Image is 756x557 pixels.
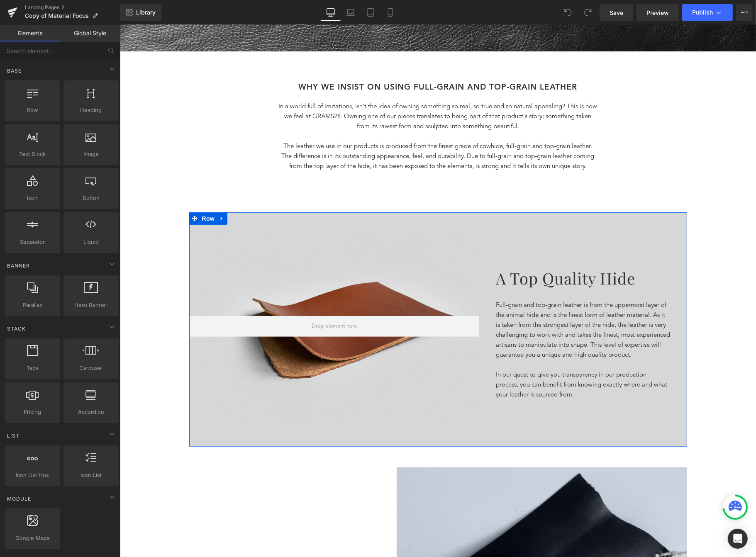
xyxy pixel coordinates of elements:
[95,423,104,433] a: Expand / Collapse
[610,8,623,17] span: Save
[682,4,733,21] button: Publish
[6,262,31,270] span: Banner
[6,432,20,440] span: List
[736,4,753,21] button: More
[25,4,120,11] a: Landing Pages
[6,67,22,75] span: Base
[376,243,550,263] h1: A top quality hide
[7,534,58,542] span: Google Maps
[120,4,161,21] a: New Library
[361,4,380,21] a: Tablet
[97,187,107,200] a: Expand / Collapse
[646,8,669,17] span: Preview
[159,77,478,107] p: In a world full of imitations, isn’t the idea of owning something so real, so true and so natural...
[376,276,550,336] p: Full-grain and top-grain leather is from the uppermost layer of the animal hide and is the finest...
[7,106,58,114] span: Row
[66,194,116,202] span: Button
[66,364,116,372] span: Carousel
[86,529,260,549] h1: Strong and Durable
[7,364,58,372] span: Tabs
[66,150,116,158] span: Image
[60,25,120,41] a: Global Style
[82,423,95,433] span: Row
[560,4,576,21] button: Undo
[376,345,550,375] p: In our quest to give you transparency in our production process, you can benefit from knowing exa...
[7,150,58,158] span: Text Block
[25,12,89,19] span: Copy of Material Focus
[66,408,116,416] span: Accordion
[80,187,97,200] span: Row
[7,408,58,416] span: Pricing
[159,117,478,147] p: The leather we use in our products is produced from the finest grade of cowhide, full-grain and t...
[692,9,713,16] span: Publish
[6,495,32,503] span: Module
[637,4,679,21] a: Preview
[7,238,58,246] span: Separator
[6,325,27,333] span: Stack
[7,301,58,309] span: Parallax
[321,4,341,21] a: Desktop
[728,529,748,549] div: Open Intercom Messenger
[66,471,116,479] span: Icon List
[7,471,58,479] span: Icon List Hoz
[66,301,116,309] span: Hero Banner
[66,238,116,246] span: Liquid
[76,58,561,69] h1: WHY WE INSIST oN USING Full-grain and Top-grain Leather
[7,194,58,202] span: Icon
[66,106,116,114] span: Heading
[136,9,156,16] span: Library
[580,4,596,21] button: Redo
[380,4,400,21] a: Mobile
[341,4,361,21] a: Laptop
